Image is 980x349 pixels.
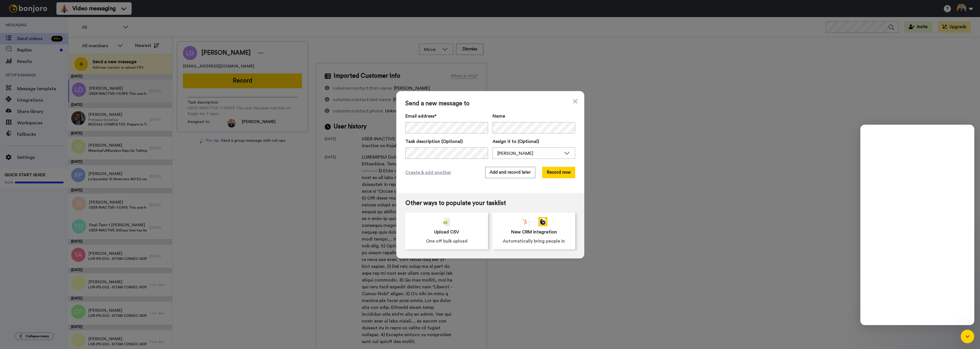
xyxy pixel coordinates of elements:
label: Task description (Optional) [405,138,488,145]
span: Create & add another [405,169,451,176]
button: Add and record later [485,167,535,178]
iframe: Intercom live chat [961,330,974,343]
span: Automatically bring people in [503,238,565,245]
img: csv-grey.png [443,217,450,226]
span: Name [493,113,505,120]
span: Other ways to populate your tasklist [405,200,575,207]
label: Email address* [405,113,488,120]
span: Upload CSV [434,229,459,235]
div: animation [520,217,548,226]
span: One off bulk upload [426,238,467,245]
span: New CRM integration [511,229,557,235]
button: Record now [542,167,575,178]
span: Send a new message to [405,100,575,107]
div: [PERSON_NAME] [497,150,561,157]
label: Assign it to (Optional) [493,138,575,145]
iframe: Intercom live chat [860,125,974,325]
